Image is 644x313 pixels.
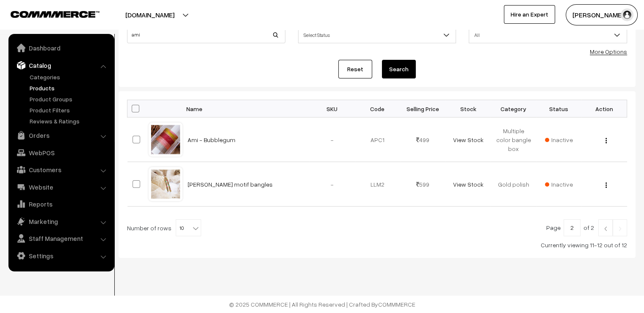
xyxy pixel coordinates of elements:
th: Code [355,100,400,117]
div: Currently viewing 11-12 out of 12 [127,240,627,249]
span: Inactive [545,180,573,189]
td: - [310,162,355,207]
th: SKU [310,100,355,117]
span: 10 [176,219,201,236]
td: 599 [400,162,445,207]
th: Action [581,100,627,117]
a: COMMMERCE [378,301,415,308]
a: View Stock [453,181,483,188]
a: Product Groups [28,95,111,103]
span: Page [546,224,561,231]
a: Reset [338,60,372,78]
a: WebPOS [11,145,111,160]
a: [PERSON_NAME] motif bangles [188,181,273,188]
a: Catalog [11,58,111,73]
a: Customers [11,162,111,177]
a: Website [11,179,111,195]
span: 10 [176,220,201,237]
button: Search [382,60,416,78]
button: [DOMAIN_NAME] [96,4,204,25]
span: Select Status [298,26,456,43]
a: Product Filters [28,106,111,115]
a: Staff Management [11,231,111,246]
th: Name [182,100,310,117]
a: View Stock [453,136,483,143]
a: Reports [11,196,111,212]
td: 499 [400,117,445,162]
a: Categories [28,73,111,81]
td: Multiple color bangle box [491,117,536,162]
a: Hire an Expert [504,5,555,24]
a: Reviews & Ratings [28,117,111,126]
img: COMMMERCE [11,11,100,17]
img: Menu [605,138,607,143]
a: Marketing [11,214,111,229]
th: Selling Price [400,100,445,117]
th: Category [491,100,536,117]
a: Settings [11,248,111,263]
span: Inactive [545,135,573,144]
span: All [469,28,627,42]
img: Right [616,226,624,231]
a: COMMMERCE [11,8,85,19]
a: Ami - Bubblegum [188,136,235,143]
img: Menu [605,182,607,188]
th: Status [536,100,581,117]
input: Name / SKU / Code [127,26,285,43]
a: Orders [11,128,111,143]
td: LLM2 [355,162,400,207]
span: Select Status [299,28,456,42]
span: Number of rows [127,224,171,232]
td: APC1 [355,117,400,162]
td: Gold polish [491,162,536,207]
a: More Options [590,48,627,55]
img: user [621,8,633,21]
td: - [310,117,355,162]
button: [PERSON_NAME] [566,4,638,25]
th: Stock [445,100,491,117]
img: Left [602,226,609,231]
span: of 2 [583,224,594,231]
a: Products [28,84,111,92]
span: All [469,26,627,43]
a: Dashboard [11,40,111,56]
